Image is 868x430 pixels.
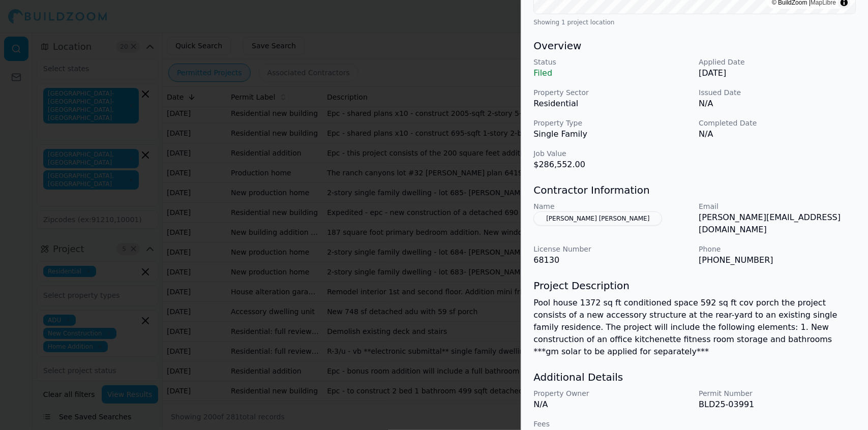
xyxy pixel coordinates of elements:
[533,211,662,226] button: [PERSON_NAME] [PERSON_NAME]
[699,57,856,67] p: Applied Date
[533,398,691,411] p: N/A
[699,67,856,79] p: [DATE]
[699,254,856,266] p: [PHONE_NUMBER]
[533,87,691,98] p: Property Sector
[533,98,691,110] p: Residential
[533,297,856,358] p: Pool house 1372 sq ft conditioned space 592 sq ft cov porch the project consists of a new accesso...
[533,67,691,79] p: Filed
[533,18,856,26] div: Showing 1 project location
[699,118,856,128] p: Completed Date
[533,254,691,266] p: 68130
[533,39,856,53] h3: Overview
[699,388,856,398] p: Permit Number
[533,57,691,67] p: Status
[533,370,856,384] h3: Additional Details
[699,244,856,254] p: Phone
[533,201,691,211] p: Name
[533,279,856,293] h3: Project Description
[533,183,856,197] h3: Contractor Information
[699,98,856,110] p: N/A
[533,159,691,171] p: $286,552.00
[533,148,691,159] p: Job Value
[699,398,856,411] p: BLD25-03991
[699,87,856,98] p: Issued Date
[533,118,691,128] p: Property Type
[699,128,856,140] p: N/A
[699,211,856,236] p: [PERSON_NAME][EMAIL_ADDRESS][DOMAIN_NAME]
[533,128,691,140] p: Single Family
[533,388,691,398] p: Property Owner
[533,244,691,254] p: License Number
[699,201,856,211] p: Email
[533,419,691,429] p: Fees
